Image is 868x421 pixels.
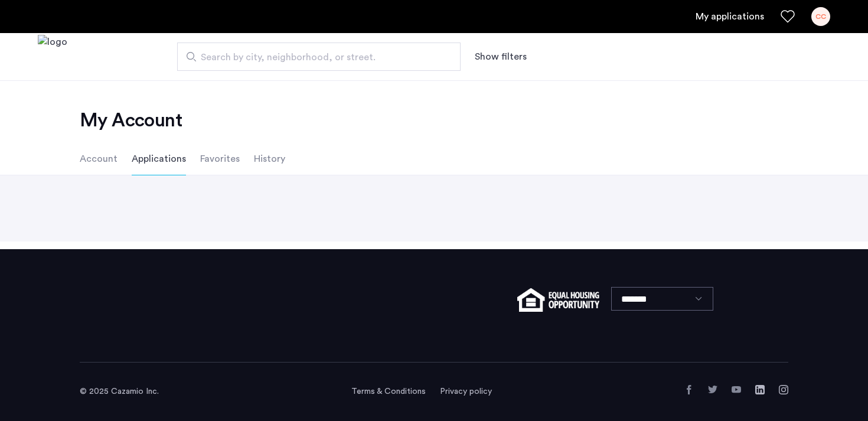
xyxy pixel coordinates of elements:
a: Twitter [708,385,717,394]
a: Instagram [779,385,788,394]
a: Cazamio logo [38,35,67,79]
input: Apartment Search [177,43,461,71]
span: © 2025 Cazamio Inc. [80,387,159,396]
li: Favorites [200,142,240,175]
span: Search by city, neighborhood, or street. [201,50,428,64]
a: Privacy policy [440,386,492,397]
div: CC [811,7,830,26]
a: LinkedIn [755,385,765,394]
a: My application [696,9,764,24]
h2: My Account [80,109,788,132]
img: logo [38,35,67,79]
li: Applications [132,142,186,175]
a: Terms and conditions [351,386,426,397]
select: Language select [611,287,713,311]
li: Account [80,142,118,175]
a: YouTube [732,385,741,394]
button: Show or hide filters [475,50,527,64]
li: History [254,142,285,175]
a: Favorites [781,9,795,24]
a: Facebook [684,385,694,394]
img: equal-housing.png [517,288,599,312]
